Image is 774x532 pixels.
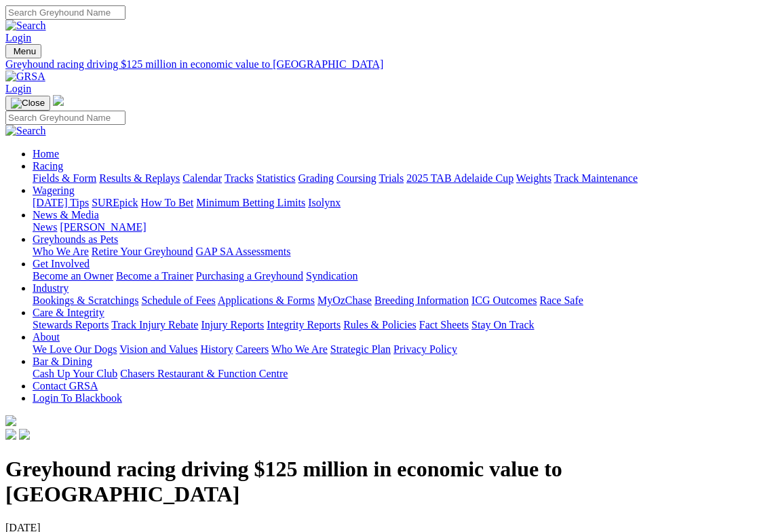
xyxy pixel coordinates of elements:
div: News & Media [33,221,769,233]
a: Get Involved [33,258,90,269]
a: News & Media [33,209,99,221]
div: Racing [33,172,769,185]
a: Greyhound racing driving $125 million in economic value to [GEOGRAPHIC_DATA] [5,58,769,71]
a: ICG Outcomes [471,294,537,306]
img: Search [5,20,46,32]
a: Stewards Reports [33,319,109,330]
a: Schedule of Fees [141,294,215,306]
a: MyOzChase [317,294,372,306]
a: Stay On Track [471,319,534,330]
a: Breeding Information [374,294,469,306]
a: [PERSON_NAME] [60,221,146,233]
a: Care & Integrity [33,307,104,318]
img: twitter.svg [19,429,30,440]
a: Who We Are [271,343,328,355]
a: Industry [33,282,69,294]
a: Privacy Policy [393,343,457,355]
button: Toggle navigation [5,44,41,58]
a: Isolynx [308,197,341,208]
a: 2025 TAB Adelaide Cup [406,172,514,184]
a: How To Bet [141,197,194,208]
a: Chasers Restaurant & Function Centre [120,368,288,379]
a: Weights [516,172,552,184]
a: Race Safe [539,294,583,306]
a: Become an Owner [33,270,113,282]
a: Retire Your Greyhound [92,246,193,257]
a: Wagering [33,185,75,196]
a: GAP SA Assessments [196,246,291,257]
a: Track Injury Rebate [111,319,198,330]
a: Track Maintenance [554,172,638,184]
a: Integrity Reports [267,319,341,330]
a: Syndication [306,270,357,282]
a: Home [33,148,59,159]
a: Login [5,32,31,43]
img: logo-grsa-white.png [5,415,16,426]
a: Applications & Forms [218,294,315,306]
a: Racing [33,160,63,172]
input: Search [5,5,125,20]
a: Bookings & Scratchings [33,294,138,306]
div: Get Involved [33,270,769,282]
button: Toggle navigation [5,96,50,111]
a: News [33,221,57,233]
a: Fields & Form [33,172,96,184]
a: Login To Blackbook [33,392,122,404]
div: Industry [33,294,769,307]
a: [DATE] Tips [33,197,89,208]
a: Strategic Plan [330,343,391,355]
div: Wagering [33,197,769,209]
a: Become a Trainer [116,270,193,282]
a: Bar & Dining [33,356,92,367]
a: Vision and Values [119,343,197,355]
div: Bar & Dining [33,368,769,380]
a: Greyhounds as Pets [33,233,118,245]
a: Coursing [336,172,376,184]
a: Who We Are [33,246,89,257]
a: Contact GRSA [33,380,98,392]
a: About [33,331,60,343]
img: facebook.svg [5,429,16,440]
a: Calendar [182,172,222,184]
a: Purchasing a Greyhound [196,270,303,282]
a: We Love Our Dogs [33,343,117,355]
img: logo-grsa-white.png [53,95,64,106]
a: Fact Sheets [419,319,469,330]
a: Rules & Policies [343,319,417,330]
a: Login [5,83,31,94]
div: Greyhounds as Pets [33,246,769,258]
a: Grading [298,172,334,184]
img: Close [11,98,45,109]
a: History [200,343,233,355]
a: Careers [235,343,269,355]
a: Tracks [225,172,254,184]
img: GRSA [5,71,45,83]
a: Injury Reports [201,319,264,330]
img: Search [5,125,46,137]
span: Menu [14,46,36,56]
h1: Greyhound racing driving $125 million in economic value to [GEOGRAPHIC_DATA] [5,457,769,507]
div: Care & Integrity [33,319,769,331]
a: Results & Replays [99,172,180,184]
a: Trials [379,172,404,184]
a: Statistics [256,172,296,184]
input: Search [5,111,125,125]
a: Cash Up Your Club [33,368,117,379]
div: About [33,343,769,356]
a: Minimum Betting Limits [196,197,305,208]
a: SUREpick [92,197,138,208]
